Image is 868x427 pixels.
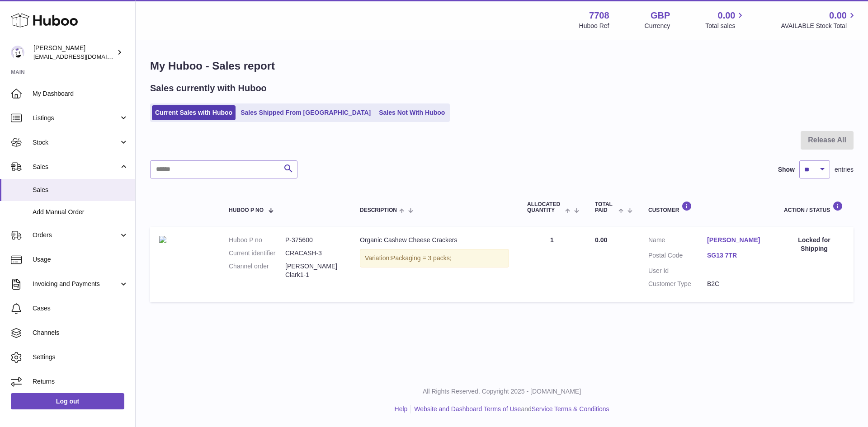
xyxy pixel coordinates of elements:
label: Show [778,165,795,174]
span: Returns [33,377,128,386]
a: Website and Dashboard Terms of Use [414,405,521,413]
a: SG13 7TR [707,251,766,260]
dt: Customer Type [648,280,707,288]
span: Sales [33,186,128,194]
div: Huboo Ref [579,22,609,30]
dt: Name [648,236,707,247]
a: 0.00 AVAILABLE Stock Total [781,9,857,30]
div: Locked for Shipping [784,236,844,253]
span: AVAILABLE Stock Total [781,22,857,30]
span: 0.00 [595,236,607,244]
a: Sales Shipped From [GEOGRAPHIC_DATA] [237,105,374,120]
span: [EMAIL_ADDRESS][DOMAIN_NAME] [33,53,133,60]
span: entries [835,165,854,174]
span: Stock [33,138,119,147]
a: Help [395,405,408,413]
dd: CRACASH-3 [285,249,342,258]
img: internalAdmin-7708@internal.huboo.com [11,46,24,59]
dt: Huboo P no [229,236,285,244]
span: ALLOCATED Quantity [527,202,563,213]
h1: My Huboo - Sales report [150,59,854,73]
span: Sales [33,163,119,171]
span: Usage [33,255,128,264]
a: Service Terms & Conditions [532,405,609,413]
a: 0.00 Total sales [705,9,745,30]
p: All Rights Reserved. Copyright 2025 - [DOMAIN_NAME] [143,387,861,396]
a: Log out [11,393,124,409]
div: Organic Cashew Cheese Crackers [360,236,509,244]
span: Listings [33,114,119,122]
strong: GBP [651,9,670,22]
div: Variation: [360,249,509,267]
div: [PERSON_NAME] [33,44,115,61]
a: [PERSON_NAME] [707,236,766,244]
span: Add Manual Order [33,208,128,216]
span: Packaging = 3 packs; [391,254,451,262]
dt: Channel order [229,262,285,279]
span: Orders [33,231,119,239]
img: CRACASH-copy-scaled.jpg [159,236,166,243]
dt: Current identifier [229,249,285,258]
span: Cases [33,304,128,313]
strong: 7708 [589,9,609,22]
dd: B2C [707,280,766,288]
span: Total sales [705,22,745,30]
span: Channels [33,328,128,337]
div: Customer [648,201,766,213]
a: Sales Not With Huboo [376,105,448,120]
span: Description [360,207,397,213]
span: Invoicing and Payments [33,280,119,288]
dd: [PERSON_NAME] Clark1-1 [285,262,342,279]
span: 0.00 [718,9,736,22]
div: Currency [645,22,670,30]
h2: Sales currently with Huboo [150,82,267,94]
span: Total paid [595,202,616,213]
dt: Postal Code [648,251,707,262]
dt: User Id [648,267,707,275]
span: Huboo P no [229,207,264,213]
span: Settings [33,353,128,361]
a: Current Sales with Huboo [152,105,236,120]
span: 0.00 [829,9,847,22]
dd: P-375600 [285,236,342,244]
li: and [411,405,609,413]
div: Action / Status [784,201,844,213]
td: 1 [518,227,586,302]
span: My Dashboard [33,89,128,98]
